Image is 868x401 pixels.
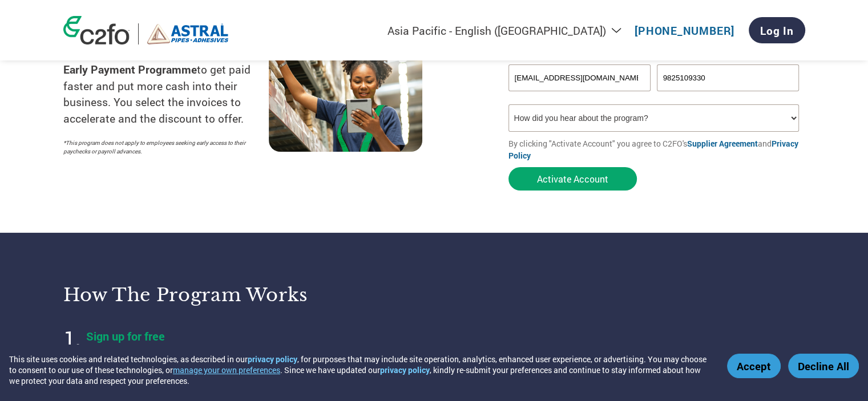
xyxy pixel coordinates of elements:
[635,23,734,38] a: [PHONE_NUMBER]
[508,138,798,161] a: Privacy Policy
[508,92,651,100] div: Inavlid Email Address
[508,64,651,91] input: Invalid Email format
[63,45,269,127] p: Suppliers choose C2FO and the to get paid faster and put more cash into their business. You selec...
[508,167,637,191] button: Activate Account
[9,354,710,386] div: This site uses cookies and related technologies, as described in our , for purposes that may incl...
[657,64,800,91] input: Phone*
[380,364,430,375] a: privacy policy
[63,46,248,76] strong: Astral Early Payment Programme
[727,354,781,378] button: Accept
[788,354,859,378] button: Decline All
[63,139,257,156] p: *This program does not apply to employees seeking early access to their paychecks or payroll adva...
[63,16,130,44] img: c2fo logo
[248,354,297,364] a: privacy policy
[86,329,372,343] h4: Sign up for free
[173,364,280,375] button: manage your own preferences
[508,137,805,161] p: By clicking "Activate Account" you agree to C2FO's and
[657,92,800,100] div: Inavlid Phone Number
[63,283,420,306] h3: How the program works
[749,17,805,43] a: Log In
[687,138,758,149] a: Supplier Agreement
[147,23,229,44] img: Astral
[269,39,422,152] img: supply chain worker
